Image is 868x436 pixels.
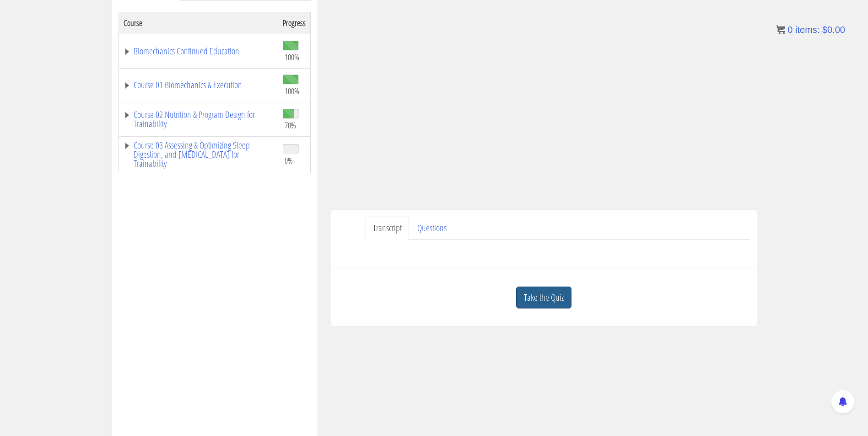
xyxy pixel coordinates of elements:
[278,12,311,34] th: Progress
[822,25,827,35] span: $
[124,141,274,168] a: Course 03 Assessing & Optimizing Sleep Digestion, and [MEDICAL_DATA] for Trainability
[516,287,571,309] a: Take the Quiz
[410,217,454,240] a: Questions
[285,120,296,130] span: 70%
[124,110,274,128] a: Course 02 Nutrition & Program Design for Trainability
[776,25,785,34] img: icon11.png
[119,12,278,34] th: Course
[285,86,299,96] span: 100%
[124,80,274,90] a: Course 01 Biomechanics & Execution
[124,47,274,56] a: Biomechanics Continued Education
[787,25,793,35] span: 0
[285,52,299,62] span: 100%
[285,155,293,165] span: 0%
[795,25,819,35] span: items:
[366,217,409,240] a: Transcript
[822,25,845,35] bdi: 0.00
[776,25,845,35] a: 0 items: $0.00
